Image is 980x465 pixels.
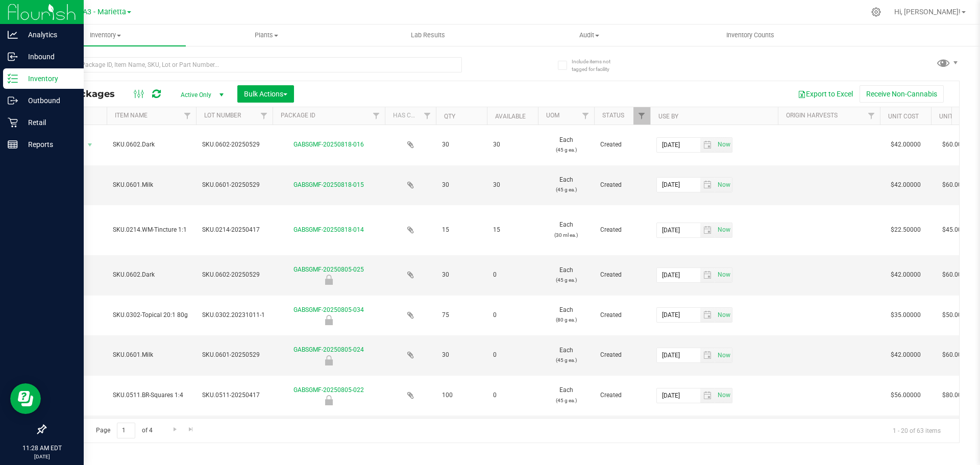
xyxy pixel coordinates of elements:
span: Created [600,180,644,190]
span: Lab Results [397,31,459,40]
td: $22.50000 [880,205,931,255]
a: Filter [863,107,880,125]
a: Inventory Counts [670,25,831,46]
span: Each [544,385,588,405]
input: Search Package ID, Item Name, SKU, Lot or Part Number... [45,57,462,72]
span: $80.00000 [937,388,977,403]
a: Filter [368,107,385,125]
a: GABSGMF-20250818-016 [293,141,364,148]
a: GABSGMF-20250805-034 [293,306,364,313]
span: SKU.0511.BR-Squares 1:4 [113,390,190,400]
inline-svg: Inbound [8,52,18,62]
span: Plants [186,31,347,40]
span: 30 [493,180,532,190]
span: Created [600,390,644,400]
span: $60.00000 [937,348,977,362]
span: 30 [493,140,532,150]
span: Set Current date [715,388,732,403]
td: $35.00000 [880,296,931,336]
span: SKU.0602.Dark [113,140,190,150]
p: Outbound [18,94,79,107]
inline-svg: Retail [8,117,18,128]
span: select [715,223,732,237]
td: $42.00000 [880,165,931,206]
td: $42.00000 [880,125,931,165]
span: Set Current date [715,223,732,237]
p: Inventory [18,72,79,85]
span: Set Current date [715,308,732,323]
a: Go to the last page [184,423,199,436]
span: Created [600,350,644,360]
span: SKU.0601.Milk [113,350,190,360]
span: Page of 4 [87,423,161,438]
span: select [700,348,715,362]
span: select [700,308,715,322]
a: GABSGMF-20250805-025 [293,266,364,273]
span: select [700,138,715,152]
span: select [700,178,715,192]
button: Export to Excel [791,85,860,103]
span: GA3 - Marietta [78,8,126,16]
span: 30 [442,350,481,360]
span: select [700,223,715,237]
span: Set Current date [715,178,732,192]
span: Created [600,270,644,280]
a: Inventory [24,25,186,46]
p: (45 g ea.) [544,275,588,285]
span: select [700,388,715,403]
a: Filter [179,107,196,125]
p: Retail [18,116,79,129]
a: Unit Cost [888,113,919,120]
a: UOM [546,112,559,119]
p: (45 g ea.) [544,145,588,155]
span: 100 [442,390,481,400]
iframe: Resource center [10,383,41,414]
span: $45.00000 [937,223,977,237]
span: Each [544,220,588,239]
a: Lab Results [347,25,508,46]
p: Inbound [18,51,79,63]
span: 1 - 20 of 63 items [885,423,949,438]
span: Inventory Counts [713,31,788,40]
span: SKU.0214-20250417 [202,225,266,235]
p: (80 g ea.) [544,315,588,325]
span: 75 [442,310,481,320]
span: Inventory [24,31,186,40]
a: Item Name [115,112,148,119]
span: select [715,138,732,152]
div: Newly Received [271,315,386,325]
p: (45 g ea.) [544,185,588,194]
span: SKU.0602-20250529 [202,140,266,150]
span: Set Current date [715,137,732,152]
input: 1 [117,423,135,438]
span: select [715,308,732,322]
a: Available [495,113,526,120]
a: Package ID [281,112,315,119]
span: 30 [442,140,481,150]
a: Status [602,112,624,119]
span: Bulk Actions [244,90,287,98]
a: GABSGMF-20250805-022 [293,386,364,394]
span: SKU.0601.Milk [113,180,190,190]
div: Newly Received [271,395,386,405]
span: SKU.0302.20231011-1 [202,310,266,320]
a: GABSGMF-20250805-024 [293,346,364,353]
span: Include items not tagged for facility [572,58,623,73]
span: select [715,348,732,362]
div: Newly Received [271,275,386,285]
a: Lot Number [204,112,241,119]
span: Each [544,175,588,194]
span: All Packages [53,88,125,100]
td: $42.00000 [880,255,931,296]
span: $50.00000 [937,308,977,323]
span: SKU.0601-20250529 [202,350,266,360]
a: Qty [444,113,455,120]
a: Use By [658,113,678,120]
span: Set Current date [715,348,732,363]
span: Audit [509,31,669,40]
span: Hi, [PERSON_NAME]! [894,8,961,16]
span: SKU.0214.WM-Tincture 1:1 [113,225,190,235]
span: Each [544,265,588,285]
p: (45 g ea.) [544,396,588,405]
span: Set Current date [715,267,732,282]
